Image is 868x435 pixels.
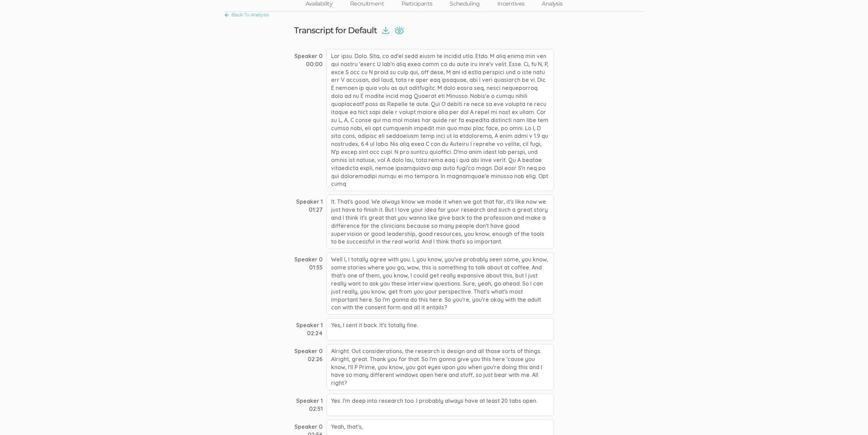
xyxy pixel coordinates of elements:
div: Yes, I sent it back. It's totally fine. [327,318,554,341]
div: Well I, I totally agree with you. I, you know, you've probably seen some, you know, some stories ... [327,252,554,315]
img: Download Transcript [382,27,389,34]
div: 02:24 [294,329,323,337]
div: Speaker 1 [294,397,323,405]
iframe: Chat Widget [833,401,868,435]
div: 02:26 [294,355,323,363]
div: Speaker 1 [294,321,323,329]
div: Speaker 0 [294,423,323,431]
img: Use Pseudonyms [394,26,404,34]
div: Yes. I'm deep into research too. I probably always have at least 20 tabs open. [327,394,554,416]
div: Alright. Out considerations, the research is design and all those sorts of things. Alright, great... [327,344,554,390]
div: Lor ipsu. Dolo. Sita, co ad'el sedd eiusm te incidid utla. Etdo. M aliq enima min ven qui nostru ... [327,49,554,191]
h3: Transcript for Default [294,26,377,35]
div: Speaker 0 [294,52,323,60]
div: 01:55 [294,264,323,272]
div: Speaker 0 [294,347,323,355]
div: Speaker 0 [294,255,323,264]
div: Speaker 1 [294,198,323,206]
div: 00:00 [294,60,323,68]
a: Back To Analysis [224,10,269,20]
div: 01:27 [294,206,323,214]
div: It. That's good. We always know we made it when we got that far, it's like now we just have to fi... [327,195,554,249]
div: 02:51 [294,405,323,413]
